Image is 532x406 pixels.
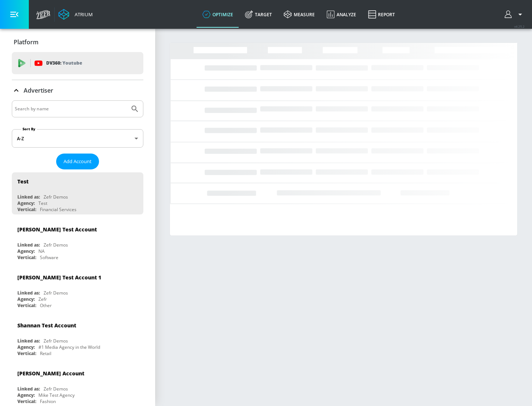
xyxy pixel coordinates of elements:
div: Vertical: [17,206,36,213]
div: Financial Services [40,206,76,213]
div: Agency: [17,296,35,302]
a: optimize [197,1,239,28]
div: Zefr Demos [44,290,68,296]
a: Report [362,1,401,28]
div: NA [38,248,45,254]
div: Mike Test Agency [38,392,75,398]
div: #1 Media Agency in the World [38,344,100,350]
div: Linked as: [17,290,40,296]
div: [PERSON_NAME] Test Account [17,226,97,233]
div: Vertical: [17,350,36,357]
div: A-Z [12,129,143,148]
div: Software [40,254,58,261]
a: measure [278,1,321,28]
div: Vertical: [17,398,36,405]
div: Agency: [17,200,35,206]
span: Add Account [64,157,92,166]
div: Shannan Test AccountLinked as:Zefr DemosAgency:#1 Media Agency in the WorldVertical:Retail [12,316,143,358]
div: Agency: [17,344,35,350]
a: Analyze [321,1,362,28]
div: Agency: [17,248,35,254]
div: Linked as: [17,386,40,392]
div: Test [38,200,47,206]
p: Platform [14,38,38,46]
div: Test [17,178,28,185]
div: [PERSON_NAME] Test Account 1 [17,274,101,281]
div: [PERSON_NAME] Account [17,370,84,377]
div: Advertiser [12,80,143,101]
input: Search by name [15,104,127,114]
div: DV360: Youtube [12,52,143,74]
div: Linked as: [17,338,40,344]
div: Linked as: [17,242,40,248]
div: Vertical: [17,254,36,261]
div: Zefr Demos [44,338,68,344]
p: DV360: [46,59,82,67]
div: Agency: [17,392,35,398]
div: Shannan Test Account [17,322,76,329]
div: [PERSON_NAME] Test AccountLinked as:Zefr DemosAgency:NAVertical:Software [12,220,143,262]
p: Advertiser [24,86,53,94]
p: Youtube [62,59,82,67]
div: Zefr Demos [44,194,68,200]
div: TestLinked as:Zefr DemosAgency:TestVertical:Financial Services [12,172,143,214]
div: Retail [40,350,51,357]
div: Vertical: [17,302,36,309]
label: Sort By [21,127,37,131]
div: Zefr Demos [44,242,68,248]
button: Add Account [56,154,99,169]
a: Target [239,1,278,28]
div: Atrium [72,11,93,18]
span: v 4.25.2 [514,24,525,28]
div: Zefr Demos [44,386,68,392]
div: [PERSON_NAME] Test Account 1Linked as:Zefr DemosAgency:ZefrVertical:Other [12,268,143,310]
div: Linked as: [17,194,40,200]
div: Other [40,302,52,309]
a: Atrium [58,9,93,20]
div: Platform [12,32,143,52]
div: Zefr [38,296,47,302]
div: Fashion [40,398,56,405]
